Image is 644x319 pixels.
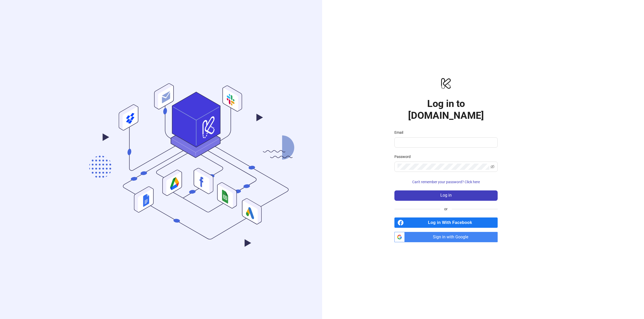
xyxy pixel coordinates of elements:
span: eye-invisible [490,165,495,169]
label: Email [394,130,407,135]
button: Can't remember your password? Click here [394,178,498,186]
a: Log in With Facebook [394,217,498,228]
a: Can't remember your password? Click here [394,180,498,184]
input: Password [397,164,489,170]
button: Log in [394,190,498,201]
span: Log in [440,193,452,198]
span: Sign in with Google [407,232,498,242]
a: Sign in with Google [394,232,498,242]
span: Can't remember your password? Click here [412,180,480,184]
span: Log in With Facebook [406,217,498,228]
h1: Log in to [DOMAIN_NAME] [394,98,498,121]
label: Password [394,154,414,160]
input: Email [397,139,494,146]
span: or [440,206,452,212]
